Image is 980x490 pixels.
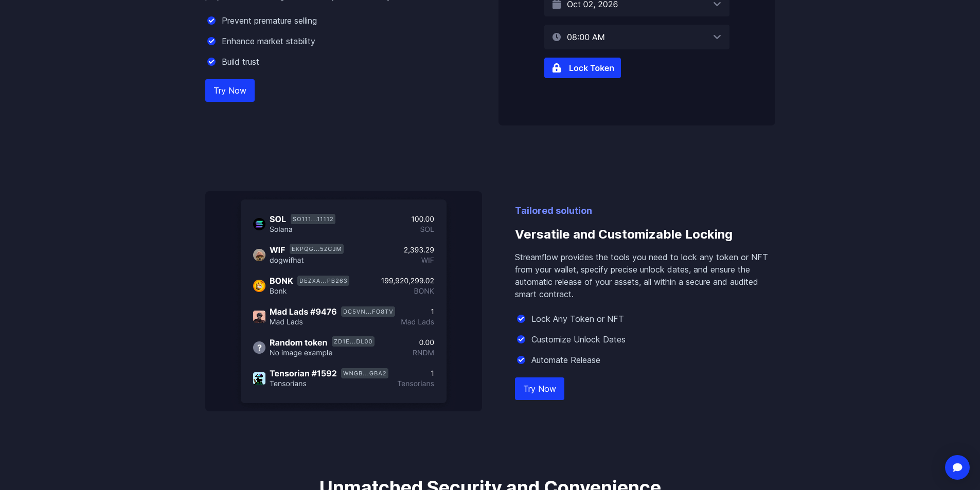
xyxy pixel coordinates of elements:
div: Open Intercom Messenger [945,455,970,480]
h3: Versatile and Customizable Locking [515,218,775,251]
p: Customize Unlock Dates [531,333,626,346]
p: Build trust [222,56,259,68]
a: Try Now [205,79,255,102]
p: Automate Release [531,354,600,366]
p: Prevent premature selling [222,14,317,27]
p: Lock Any Token or NFT [531,313,624,325]
a: Try Now [515,377,564,400]
p: Tailored solution [515,204,775,218]
p: Enhance market stability [222,35,315,47]
img: Versatile and Customizable Locking [205,191,482,411]
p: Streamflow provides the tools you need to lock any token or NFT from your wallet, specify precise... [515,251,775,300]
